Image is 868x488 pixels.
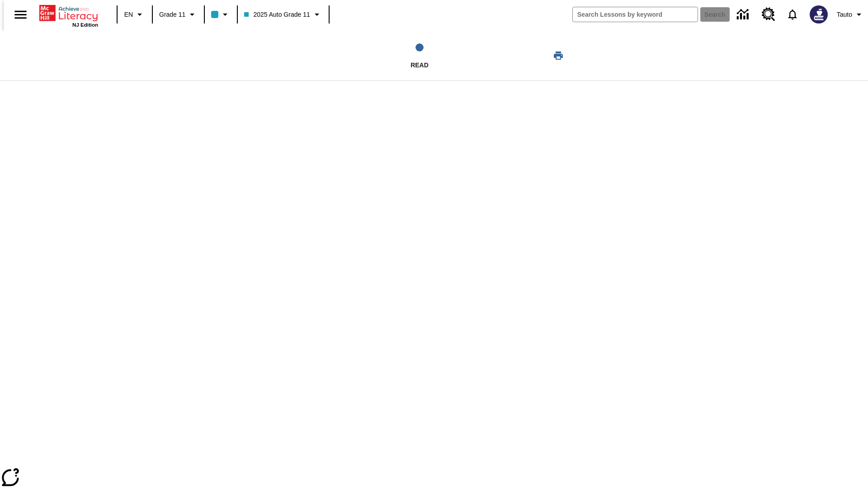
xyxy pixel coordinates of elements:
[810,5,828,23] img: Avatar
[159,10,185,19] span: Grade 11
[72,22,98,28] span: NJ Edition
[156,6,201,23] button: Grade: Grade 11, Select a grade
[208,6,234,23] button: Class color is light blue. Change class color
[39,3,98,28] div: Home
[410,61,429,69] span: Read
[120,6,149,23] button: Language: EN, Select a language
[756,2,781,27] a: Resource Center, Will open in new tab
[244,10,310,19] span: 2025 Auto Grade 11
[804,3,833,26] button: Select a new avatar
[837,10,852,19] span: Tauto
[544,47,573,64] button: Print
[731,2,756,27] a: Data Center
[7,1,34,28] button: Open side menu
[573,7,698,22] input: search field
[781,3,804,26] a: Notifications
[241,6,325,23] button: Class: 2025 Auto Grade 11, Select your class
[302,31,537,80] button: Read step 1 of 1
[124,10,133,19] span: EN
[833,6,868,23] button: Profile/Settings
